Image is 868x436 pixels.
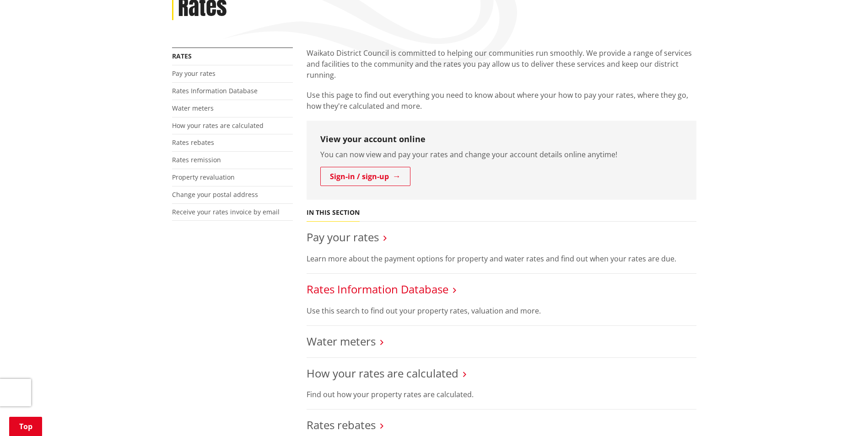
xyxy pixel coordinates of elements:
[307,305,696,316] p: Use this search to find out your property rates, valuation and more.
[320,134,683,144] h3: View your account online
[320,167,410,186] a: Sign-in / sign-up
[307,389,696,400] p: Find out how your property rates are calculated.
[307,253,696,264] p: Learn more about the payment options for property and water rates and find out when your rates ar...
[307,417,376,432] a: Rates rebates
[307,209,360,217] h5: In this section
[172,104,214,112] a: Water meters
[172,52,192,60] a: Rates
[172,190,258,199] a: Change your postal address
[172,173,235,181] a: Property revaluation
[172,86,258,95] a: Rates Information Database
[172,207,280,216] a: Receive your rates invoice by email
[172,121,264,130] a: How your rates are calculated
[172,69,216,78] a: Pay your rates
[307,229,379,245] a: Pay your rates
[307,90,696,112] p: Use this page to find out everything you need to know about where your how to pay your rates, whe...
[172,138,214,147] a: Rates rebates
[307,366,458,381] a: How your rates are calculated
[307,48,696,80] p: Waikato District Council is committed to helping our communities run smoothly. We provide a range...
[307,282,448,297] a: Rates Information Database
[307,334,376,349] a: Water meters
[826,398,859,431] iframe: Messenger Launcher
[9,417,42,436] a: Top
[172,155,221,164] a: Rates remission
[320,149,683,160] p: You can now view and pay your rates and change your account details online anytime!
